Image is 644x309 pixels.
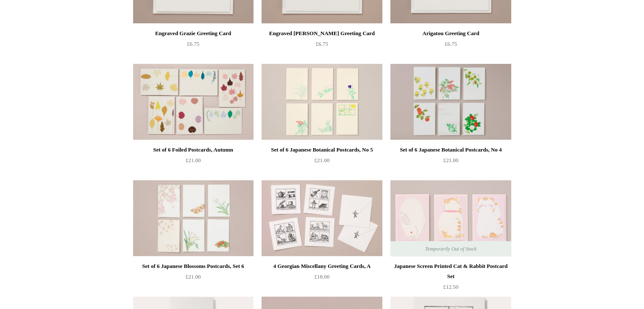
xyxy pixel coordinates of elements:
[187,41,199,47] span: £6.75
[264,145,380,155] div: Set of 6 Japanese Botanical Postcards, No 5
[135,28,251,39] div: Engraved Grazie Greeting Card
[135,261,251,271] div: Set of 6 Japanese Blossoms Postcards, Set 6
[315,273,330,280] span: £18.00
[186,273,201,280] span: £21.00
[390,28,511,63] a: Arigatou Greeting Card £6.75
[264,261,380,271] div: 4 Georgian Miscellany Greeting Cards, A
[443,157,459,163] span: £21.00
[262,64,382,140] img: Set of 6 Japanese Botanical Postcards, No 5
[262,261,382,296] a: 4 Georgian Miscellany Greeting Cards, A £18.00
[315,157,330,163] span: £21.00
[390,261,511,296] a: Japanese Screen Printed Cat & Rabbit Postcard Set £12.50
[133,64,254,140] a: Set of 6 Foiled Postcards, Autumn Set of 6 Foiled Postcards, Autumn
[390,180,511,257] img: Japanese Screen Printed Cat & Rabbit Postcard Set
[393,261,509,281] div: Japanese Screen Printed Cat & Rabbit Postcard Set
[393,28,509,39] div: Arigatou Greeting Card
[262,145,382,179] a: Set of 6 Japanese Botanical Postcards, No 5 £21.00
[133,180,254,257] img: Set of 6 Japanese Blossoms Postcards, Set 6
[133,28,254,63] a: Engraved Grazie Greeting Card £6.75
[390,145,511,179] a: Set of 6 Japanese Botanical Postcards, No 4 £21.00
[264,28,380,39] div: Engraved [PERSON_NAME] Greeting Card
[390,64,511,140] img: Set of 6 Japanese Botanical Postcards, No 4
[393,145,509,155] div: Set of 6 Japanese Botanical Postcards, No 4
[262,28,382,63] a: Engraved [PERSON_NAME] Greeting Card £6.75
[133,261,254,296] a: Set of 6 Japanese Blossoms Postcards, Set 6 £21.00
[135,145,251,155] div: Set of 6 Foiled Postcards, Autumn
[133,180,254,257] a: Set of 6 Japanese Blossoms Postcards, Set 6 Set of 6 Japanese Blossoms Postcards, Set 6
[133,64,254,140] img: Set of 6 Foiled Postcards, Autumn
[262,180,382,257] img: 4 Georgian Miscellany Greeting Cards, A
[417,241,485,257] span: Temporarily Out of Stock
[390,64,511,140] a: Set of 6 Japanese Botanical Postcards, No 4 Set of 6 Japanese Botanical Postcards, No 4
[445,41,457,47] span: £6.75
[262,180,382,257] a: 4 Georgian Miscellany Greeting Cards, A 4 Georgian Miscellany Greeting Cards, A
[316,41,328,47] span: £6.75
[186,157,201,163] span: £21.00
[133,145,254,179] a: Set of 6 Foiled Postcards, Autumn £21.00
[390,180,511,257] a: Japanese Screen Printed Cat & Rabbit Postcard Set Japanese Screen Printed Cat & Rabbit Postcard S...
[443,284,459,290] span: £12.50
[262,64,382,140] a: Set of 6 Japanese Botanical Postcards, No 5 Set of 6 Japanese Botanical Postcards, No 5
